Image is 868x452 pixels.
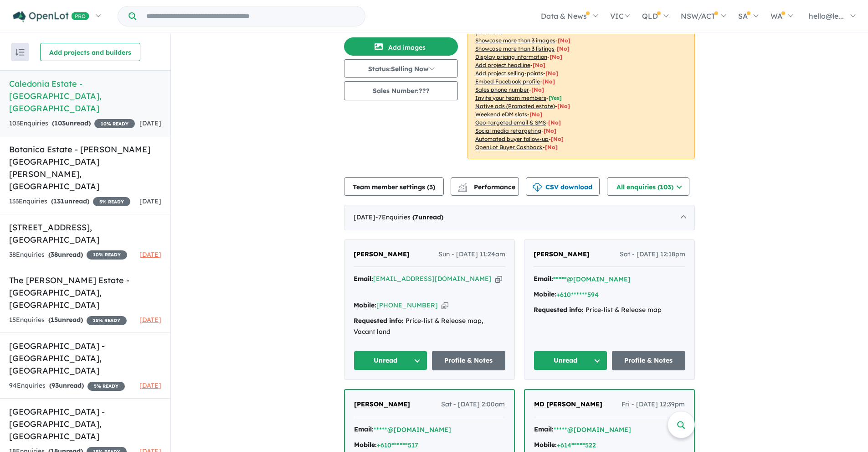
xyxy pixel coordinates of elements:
strong: ( unread) [48,250,83,259]
span: [No] [557,103,570,109]
a: [PERSON_NAME] [354,249,410,260]
div: 15 Enquir ies [9,315,127,326]
button: Performance [451,177,519,196]
h5: The [PERSON_NAME] Estate - [GEOGRAPHIC_DATA] , [GEOGRAPHIC_DATA] [9,274,161,311]
u: Display pricing information [475,53,547,60]
button: Team member settings (3) [344,177,444,196]
strong: Mobile: [534,290,556,298]
u: Embed Facebook profile [475,78,540,85]
u: OpenLot Buyer Cashback [475,144,543,151]
u: Showcase more than 3 images [475,37,555,44]
span: [PERSON_NAME] [354,400,410,408]
span: [No] [545,144,558,151]
div: 38 Enquir ies [9,249,127,260]
h5: Botanica Estate - [PERSON_NAME][GEOGRAPHIC_DATA][PERSON_NAME] , [GEOGRAPHIC_DATA] [9,143,161,192]
u: Weekend eDM slots [475,111,527,118]
span: 15 % READY [87,316,127,325]
u: Invite your team members [475,94,546,101]
span: 10 % READY [94,119,135,128]
span: [ No ] [542,78,555,85]
u: Add project selling-points [475,70,543,77]
span: [ No ] [557,45,570,52]
span: 3 [429,183,433,191]
a: [PHONE_NUMBER] [376,301,438,309]
button: Sales Number:??? [344,81,458,100]
h5: [STREET_ADDRESS] , [GEOGRAPHIC_DATA] [9,221,161,246]
span: [DATE] [139,197,161,205]
u: Automated buyer follow-up [475,135,549,142]
u: Showcase more than 3 listings [475,45,555,52]
a: Profile & Notes [432,351,506,370]
span: Sat - [DATE] 2:00am [441,399,505,410]
strong: ( unread) [52,119,91,127]
span: [ No ] [545,70,558,77]
span: [DATE] [139,381,161,390]
img: Openlot PRO Logo White [13,11,89,22]
a: Profile & Notes [612,351,686,370]
strong: Mobile: [354,441,377,449]
span: 93 [51,381,59,390]
a: [PERSON_NAME] [534,249,590,260]
h5: [GEOGRAPHIC_DATA] - [GEOGRAPHIC_DATA] , [GEOGRAPHIC_DATA] [9,340,161,377]
div: Price-list & Release map, Vacant land [354,316,505,338]
strong: ( unread) [49,381,84,390]
u: Social media retargeting [475,127,541,134]
strong: Mobile: [354,301,376,309]
strong: ( unread) [412,213,443,221]
strong: ( unread) [48,316,83,324]
strong: Email: [354,425,374,433]
button: Copy [442,301,448,310]
span: 15 [51,316,58,324]
button: Add images [344,37,458,56]
strong: Requested info: [354,317,404,325]
span: [ No ] [558,37,570,44]
span: [PERSON_NAME] [354,250,410,258]
span: [No] [551,135,564,142]
a: [EMAIL_ADDRESS][DOMAIN_NAME] [373,275,492,283]
strong: ( unread) [51,197,89,205]
div: [DATE] [344,205,695,230]
span: [No] [529,111,542,118]
span: 5 % READY [87,382,125,391]
strong: Requested info: [534,306,584,314]
img: bar-chart.svg [458,186,467,192]
div: 94 Enquir ies [9,380,125,391]
button: Copy [495,274,502,284]
div: 133 Enquir ies [9,196,130,207]
span: [ No ] [531,86,544,93]
h5: [GEOGRAPHIC_DATA] - [GEOGRAPHIC_DATA] , [GEOGRAPHIC_DATA] [9,405,161,442]
div: 103 Enquir ies [9,118,135,129]
h5: Caledonia Estate - [GEOGRAPHIC_DATA] , [GEOGRAPHIC_DATA] [9,78,161,114]
span: Performance [459,183,515,191]
span: 10 % READY [87,250,127,260]
span: 103 [54,119,66,127]
span: [ Yes ] [549,94,562,101]
input: Try estate name, suburb, builder or developer [138,6,363,26]
span: Sun - [DATE] 11:24am [438,249,505,260]
span: [ No ] [533,62,545,68]
button: Unread [534,351,607,370]
span: 38 [51,250,58,259]
button: All enquiries (103) [607,177,689,196]
u: Native ads (Promoted estate) [475,103,555,109]
span: - 7 Enquir ies [375,213,443,221]
span: [ No ] [550,53,562,60]
a: MD [PERSON_NAME] [534,399,602,410]
strong: Mobile: [534,441,557,449]
u: Geo-targeted email & SMS [475,119,546,126]
p: Your project is only comparing to other top-performing projects in your area: - - - - - - - - - -... [467,12,695,159]
button: Unread [354,351,427,370]
span: [No] [548,119,561,126]
strong: Email: [534,425,554,433]
img: download icon [533,183,542,192]
u: Sales phone number [475,86,529,93]
span: hello@le... [809,11,844,21]
span: MD [PERSON_NAME] [534,400,602,408]
span: 131 [53,197,64,205]
span: Fri - [DATE] 12:39pm [621,399,685,410]
span: [DATE] [139,250,161,259]
span: [DATE] [139,119,161,127]
button: CSV download [526,177,600,196]
img: line-chart.svg [458,183,467,188]
strong: Email: [534,275,553,283]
